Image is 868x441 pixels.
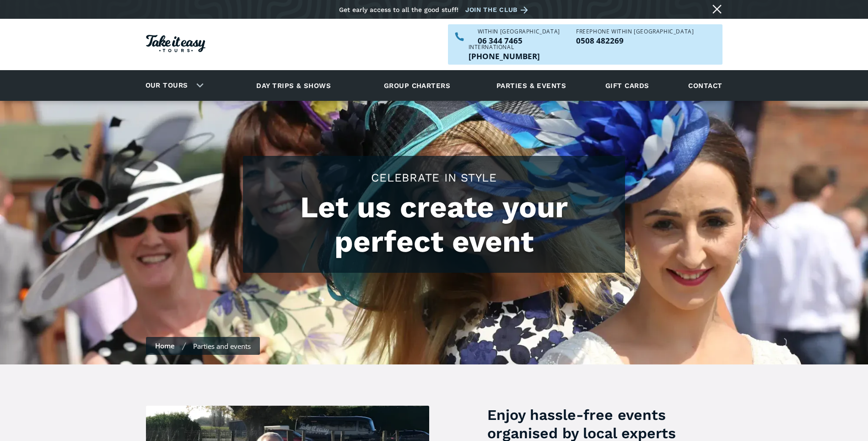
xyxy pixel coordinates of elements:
a: Home [155,341,175,350]
nav: Breadcrumbs [146,337,260,355]
a: Call us within NZ on 063447465 [478,37,560,44]
a: Day trips & shows [245,73,342,98]
a: Close message [710,2,724,17]
a: Contact [684,73,727,98]
h2: CELEBRATE IN STYLE [252,170,616,186]
div: Our tours [135,73,211,98]
h1: Let us create your perfect event [252,190,616,259]
a: Parties & events [492,73,571,98]
div: Freephone WITHIN [GEOGRAPHIC_DATA] [576,29,694,34]
div: Get early access to all the good stuff! [339,6,458,13]
div: Parties and events [193,342,251,351]
div: WITHIN [GEOGRAPHIC_DATA] [478,29,560,34]
p: 06 344 7465 [478,37,560,44]
p: 0508 482269 [576,37,694,44]
a: Join the club [465,4,531,16]
a: Call us outside of NZ on +6463447465 [469,52,540,60]
a: Homepage [146,30,205,59]
div: International [469,44,540,50]
a: Our tours [139,75,195,96]
p: [PHONE_NUMBER] [469,52,540,60]
a: Gift cards [601,73,654,98]
a: Group charters [372,73,462,98]
a: Call us freephone within NZ on 0508482269 [576,37,694,44]
img: Take it easy Tours logo [146,35,205,52]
